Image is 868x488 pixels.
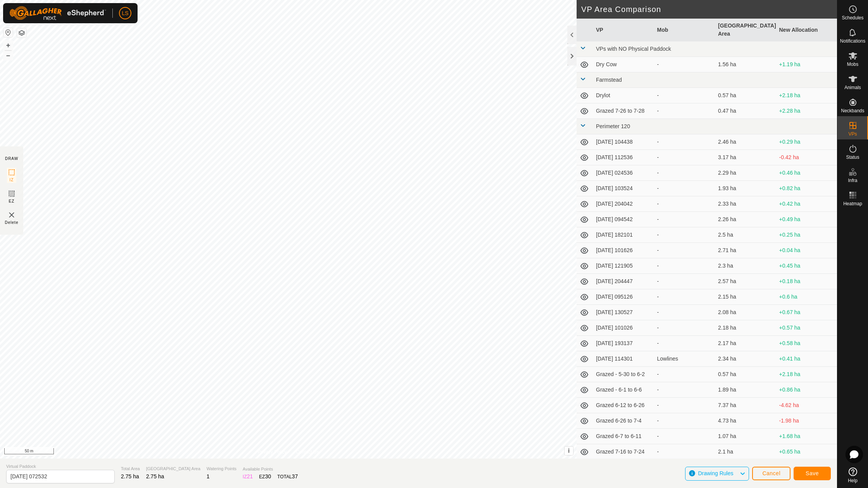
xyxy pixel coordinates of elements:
td: 0.47 ha [715,103,776,119]
td: 1.89 ha [715,382,776,398]
td: Grazed 6-12 to 6-26 [593,398,654,413]
td: 2.34 ha [715,351,776,367]
span: VPs [848,132,857,136]
td: Grazed 7-26 to 7-28 [593,103,654,119]
td: +0.58 ha [776,336,837,351]
td: [DATE] 182101 [593,227,654,243]
td: [DATE] 024536 [593,165,654,181]
span: VPs with NO Physical Paddock [596,46,671,52]
td: [DATE] 204447 [593,274,654,289]
span: Heatmap [843,201,862,206]
button: Map Layers [17,28,26,38]
div: - [657,184,712,192]
span: LS [122,9,128,17]
div: - [657,262,712,270]
span: i [568,447,570,454]
td: +0.67 ha [776,305,837,320]
span: Virtual Paddock [6,463,115,470]
td: Dry Cow [593,57,654,72]
span: Perimeter 120 [596,123,630,129]
a: Contact Us [296,448,319,455]
div: - [657,308,712,316]
div: - [657,215,712,223]
td: 2.5 ha [715,227,776,243]
div: - [657,107,712,115]
td: +0.45 ha [776,258,837,274]
span: EZ [9,198,15,204]
div: - [657,432,712,440]
td: [DATE] 193137 [593,336,654,351]
td: [DATE] 104438 [593,134,654,150]
button: Save [794,467,831,480]
div: EZ [259,473,271,481]
td: +2.18 ha [776,88,837,103]
span: Farmstead [596,77,622,83]
div: Lowlines [657,355,712,363]
div: - [657,246,712,254]
td: -4.62 ha [776,398,837,413]
span: Available Points [243,466,298,473]
span: Notifications [840,39,865,43]
td: 2.3 ha [715,258,776,274]
span: 2.75 ha [146,473,164,479]
td: +2.28 ha [776,103,837,119]
button: + [3,41,13,50]
span: Delete [5,220,19,225]
td: [DATE] 121905 [593,258,654,274]
div: - [657,448,712,456]
div: - [657,91,712,100]
span: Infra [848,178,857,183]
td: 7.37 ha [715,398,776,413]
td: +0.57 ha [776,320,837,336]
span: Help [848,478,858,483]
div: - [657,200,712,208]
span: 2.75 ha [121,473,139,479]
button: Cancel [752,467,790,480]
td: +0.86 ha [776,382,837,398]
div: - [657,138,712,146]
div: - [657,324,712,332]
td: [DATE] 114301 [593,351,654,367]
a: Help [837,464,868,486]
td: +1.68 ha [776,429,837,444]
td: 4.73 ha [715,413,776,429]
td: 2.57 ha [715,274,776,289]
span: Drawing Rules [698,470,733,476]
div: - [657,60,712,69]
th: New Allocation [776,19,837,41]
div: - [657,293,712,301]
td: 2.33 ha [715,196,776,212]
td: 2.17 ha [715,336,776,351]
td: -1.98 ha [776,413,837,429]
td: [DATE] 130527 [593,305,654,320]
span: Status [846,155,859,160]
td: 1.07 ha [715,429,776,444]
div: - [657,417,712,425]
td: 1.56 ha [715,57,776,72]
td: [DATE] 095126 [593,289,654,305]
td: 2.15 ha [715,289,776,305]
td: +0.65 ha [776,444,837,460]
td: [DATE] 101626 [593,243,654,258]
span: Animals [844,85,861,90]
button: Reset Map [3,28,13,37]
div: - [657,277,712,285]
td: +0.42 ha [776,196,837,212]
div: - [657,401,712,409]
td: 2.26 ha [715,212,776,227]
td: Grazed 6-26 to 7-4 [593,413,654,429]
span: Watering Points [207,466,236,472]
td: +0.49 ha [776,212,837,227]
button: i [565,447,573,455]
td: +0.25 ha [776,227,837,243]
span: 37 [292,473,298,479]
td: +0.29 ha [776,134,837,150]
span: Neckbands [841,108,864,113]
td: [DATE] 101026 [593,320,654,336]
a: Privacy Policy [258,448,287,455]
td: Drylot [593,88,654,103]
span: 1 [207,473,210,479]
td: +0.82 ha [776,181,837,196]
div: - [657,339,712,347]
td: 2.1 ha [715,444,776,460]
